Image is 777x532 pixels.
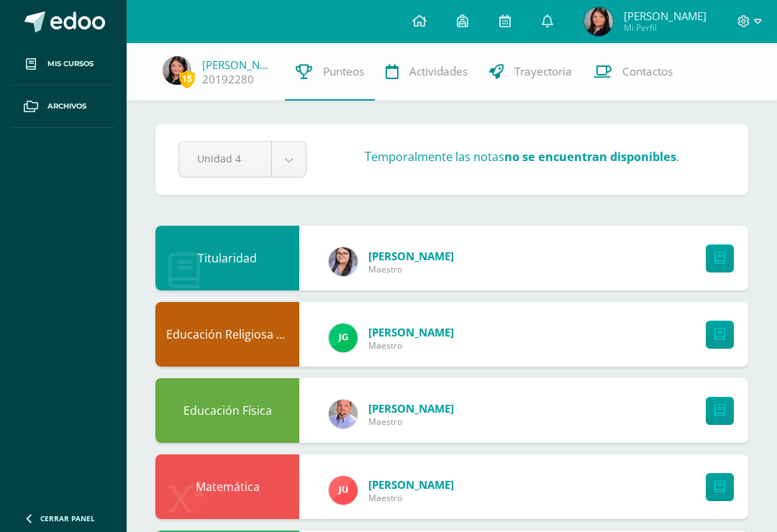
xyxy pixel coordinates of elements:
span: Maestro [368,263,454,275]
div: Educación Física [155,378,299,443]
a: Unidad 4 [179,142,306,177]
span: 15 [179,70,195,88]
a: Archivos [12,86,115,128]
img: 586e96072beff827cff7035f2b0f74b9.png [584,7,613,36]
span: Mi Perfil [624,22,706,34]
span: [PERSON_NAME] [368,325,454,339]
img: 586e96072beff827cff7035f2b0f74b9.png [163,56,191,85]
span: Mis cursos [47,58,94,70]
a: Contactos [583,43,683,101]
div: Educación Religiosa Escolar [155,302,299,367]
img: b5613e1a4347ac065b47e806e9a54e9c.png [329,476,358,505]
span: Punteos [323,64,364,79]
span: [PERSON_NAME] [368,401,454,416]
span: Maestro [368,339,454,352]
span: Unidad 4 [197,142,253,175]
a: Actividades [375,43,478,101]
div: Matemática [155,454,299,519]
img: 3da61d9b1d2c0c7b8f7e89c78bbce001.png [329,324,358,352]
a: 20192280 [202,72,254,87]
span: [PERSON_NAME] [368,477,454,492]
a: Mis cursos [12,43,115,86]
h3: Temporalmente las notas . [365,148,679,165]
span: [PERSON_NAME] [368,249,454,263]
span: Maestro [368,416,454,428]
span: Actividades [409,64,468,79]
a: [PERSON_NAME] [202,58,274,72]
span: Contactos [622,64,673,79]
a: Punteos [285,43,375,101]
span: [PERSON_NAME] [624,9,706,23]
a: Trayectoria [478,43,583,101]
span: Trayectoria [514,64,572,79]
img: 17db063816693a26b2c8d26fdd0faec0.png [329,247,358,276]
span: Cerrar panel [40,513,95,523]
img: 6c58b5a751619099581147680274b29f.png [329,400,358,428]
div: Titularidad [155,226,299,290]
span: Archivos [47,101,86,112]
span: Maestro [368,492,454,504]
strong: no se encuentran disponibles [504,148,676,165]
